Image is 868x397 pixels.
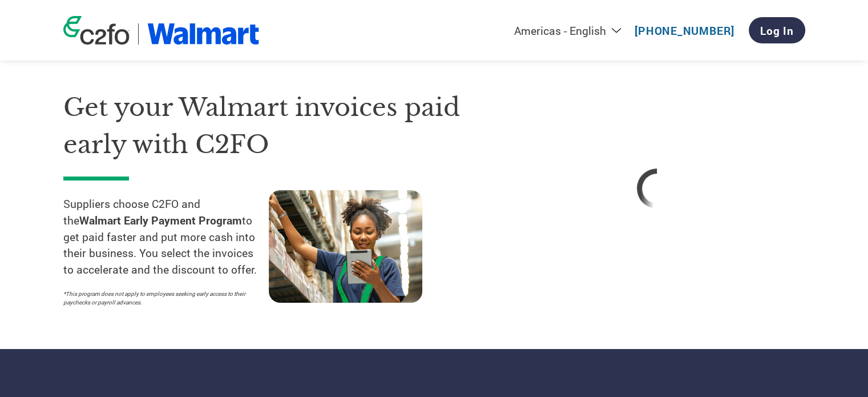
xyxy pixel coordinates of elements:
[635,23,734,38] a: [PHONE_NUMBER]
[63,290,257,307] p: *This program does not apply to employees seeking early access to their paychecks or payroll adva...
[269,190,422,303] img: supply chain worker
[63,16,130,45] img: c2fo logo
[63,89,474,163] h1: Get your Walmart invoices paid early with C2FO
[63,196,269,278] p: Suppliers choose C2FO and the to get paid faster and put more cash into their business. You selec...
[749,17,805,43] a: Log In
[147,23,260,45] img: Walmart
[79,213,242,227] strong: Walmart Early Payment Program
